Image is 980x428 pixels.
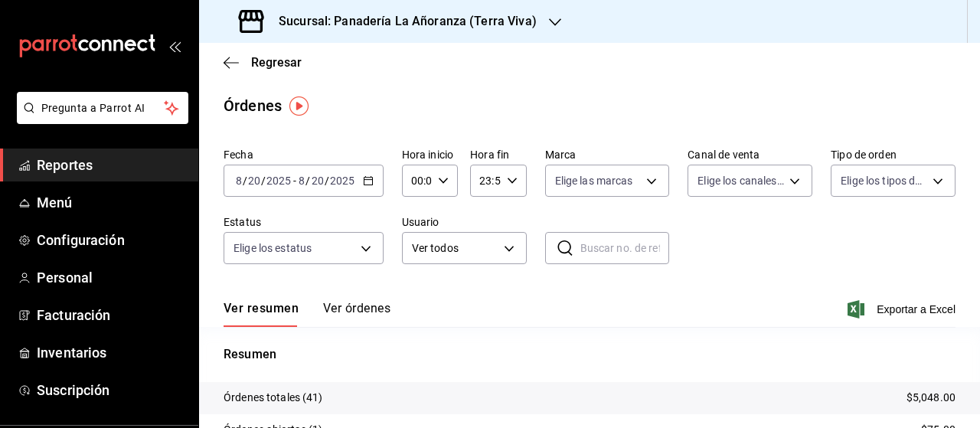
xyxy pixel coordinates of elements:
[841,173,927,188] span: Elige los tipos de orden
[261,175,266,187] span: /
[37,267,186,288] span: Personal
[289,96,309,116] img: Tooltip marker
[697,173,784,188] span: Elige los canales de venta
[11,111,188,127] a: Pregunta a Parrot AI
[298,175,305,187] input: --
[224,94,282,117] div: Órdenes
[266,175,292,187] input: ----
[37,305,186,325] span: Facturación
[325,175,329,187] span: /
[251,55,302,70] span: Regresar
[17,92,188,124] button: Pregunta a Parrot AI
[224,301,390,327] div: navigation tabs
[555,173,633,188] span: Elige las marcas
[323,301,390,327] button: Ver órdenes
[329,175,355,187] input: ----
[247,175,261,187] input: --
[224,301,299,327] button: Ver resumen
[37,192,186,213] span: Menú
[580,233,670,263] input: Buscar no. de referencia
[402,149,458,160] label: Hora inicio
[243,175,247,187] span: /
[37,230,186,250] span: Configuración
[412,240,498,256] span: Ver todos
[266,12,537,31] h3: Sucursal: Panadería La Añoranza (Terra Viva)
[311,175,325,187] input: --
[831,149,955,160] label: Tipo de orden
[224,345,955,364] p: Resumen
[234,240,312,256] span: Elige los estatus
[851,300,955,319] button: Exportar a Excel
[168,40,181,52] button: open_drawer_menu
[402,217,527,227] label: Usuario
[224,149,384,160] label: Fecha
[224,55,302,70] button: Regresar
[906,390,955,406] p: $5,048.00
[293,175,296,187] span: -
[545,149,670,160] label: Marca
[37,155,186,175] span: Reportes
[224,390,323,406] p: Órdenes totales (41)
[224,217,384,227] label: Estatus
[41,100,165,116] span: Pregunta a Parrot AI
[470,149,526,160] label: Hora fin
[37,380,186,400] span: Suscripción
[235,175,243,187] input: --
[37,342,186,363] span: Inventarios
[305,175,310,187] span: /
[688,149,812,160] label: Canal de venta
